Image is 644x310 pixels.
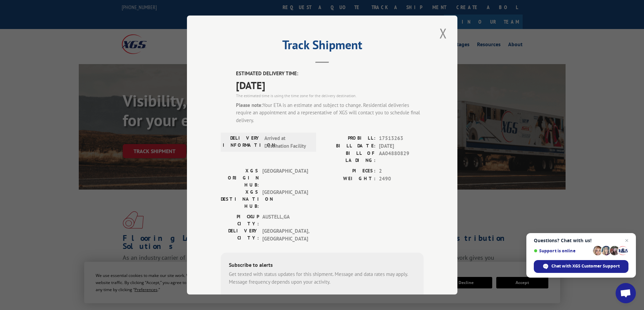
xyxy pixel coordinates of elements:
span: Questions? Chat with us! [534,238,628,243]
span: [DATE] [236,78,424,93]
span: AA04880829 [379,150,424,164]
span: Arrived at Destination Facility [264,135,310,150]
label: BILL DATE: [322,142,376,150]
span: AUSTELL , GA [262,213,308,227]
div: Subscribe to alerts [229,261,415,271]
span: [DATE] [379,142,424,150]
label: BILL OF LADING: [322,150,376,164]
span: [GEOGRAPHIC_DATA] , [GEOGRAPHIC_DATA] [262,227,308,243]
button: Close modal [437,24,449,43]
label: ESTIMATED DELIVERY TIME: [236,70,424,78]
span: 2490 [379,175,424,183]
div: Get texted with status updates for this shipment. Message and data rates may apply. Message frequ... [229,271,415,286]
span: 2 [379,167,424,175]
label: XGS DESTINATION HUB: [221,189,259,210]
span: Chat with XGS Customer Support [551,263,620,269]
span: [GEOGRAPHIC_DATA] [262,167,308,189]
span: Support is online [534,248,591,253]
label: PROBILL: [322,135,376,142]
span: [GEOGRAPHIC_DATA] [262,189,308,210]
strong: Please note: [236,102,263,108]
label: PICKUP CITY: [221,213,259,227]
span: Chat with XGS Customer Support [534,260,628,273]
label: DELIVERY CITY: [221,227,259,243]
label: DELIVERY INFORMATION: [223,135,261,150]
label: XGS ORIGIN HUB: [221,167,259,189]
label: PIECES: [322,167,376,175]
div: The estimated time is using the time zone for the delivery destination. [236,93,424,99]
a: Open chat [616,283,636,303]
div: Your ETA is an estimate and subject to change. Residential deliveries require an appointment and ... [236,102,424,124]
span: 17513263 [379,135,424,142]
h2: Track Shipment [221,40,424,53]
label: WEIGHT: [322,175,376,183]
